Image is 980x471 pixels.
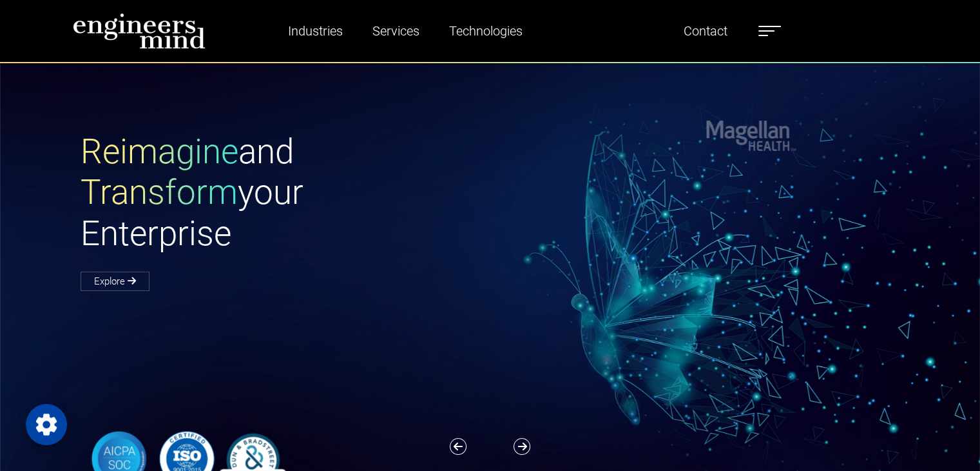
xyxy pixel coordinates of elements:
a: Services [367,16,425,46]
span: Transform [81,172,238,212]
span: Reimagine [81,132,238,172]
h1: and your Enterprise [81,132,490,255]
a: Explore [81,272,149,291]
a: Industries [283,16,348,46]
a: Contact [678,16,733,46]
a: Technologies [444,16,528,46]
img: logo [73,13,206,49]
